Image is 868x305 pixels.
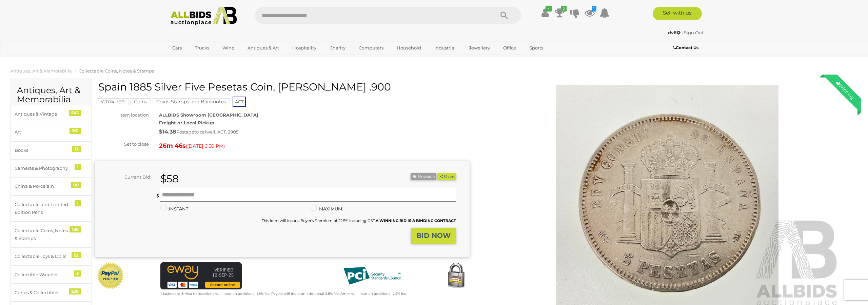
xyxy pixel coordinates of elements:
img: PCI DSS compliant [338,262,406,289]
div: 52 [72,252,81,258]
a: China & Porcelain 90 [10,177,91,195]
small: This Item will incur a Buyer's Premium of 22.5% including GST. [262,218,456,223]
mark: 52074-399 [97,98,129,105]
span: ACT [233,97,246,107]
a: Books 13 [10,141,91,159]
a: Coins [130,99,151,104]
strong: $14.38 [159,128,176,135]
div: Collectable and Limited Edition Pens [15,201,71,217]
a: Sports [525,42,548,54]
small: Mastercard & Visa transactions will incur an additional 1.9% fee. Paypal will incur an additional... [160,291,407,296]
h1: Spain 1885 Silver Five Pesetas Coin, [PERSON_NAME] .900 [98,81,468,93]
i: 2 [561,6,567,12]
a: Coins Stamps and Banknotes [153,99,230,104]
img: eWAY Payment Gateway [160,262,242,289]
a: Wine [218,42,239,54]
a: 52074-399 [97,99,129,104]
div: China & Porcelain [15,182,71,190]
a: ✔ [540,7,550,19]
div: 1 [75,200,81,206]
a: Collectable Coins, Notes & Stamps 130 [10,222,91,248]
div: Collectable Toys & Dolls [15,252,71,260]
strong: 26m 46s [159,142,186,149]
div: 261 [70,128,81,134]
a: Collectable Coins, Notes & Stamps [79,68,154,74]
strong: Freight or Local Pickup [159,120,214,125]
div: Postage [159,127,470,137]
mark: Coins Stamps and Banknotes [153,98,230,105]
a: Trucks [191,42,214,54]
a: Jewellery [465,42,494,54]
div: Books [15,146,71,154]
div: 5 [74,270,81,277]
div: Winning [830,75,861,106]
div: 130 [70,226,81,232]
b: Contact Us [673,45,698,50]
button: Search [487,7,521,24]
i: 1 [592,6,596,12]
div: 13 [72,146,81,152]
a: Office [499,42,520,54]
label: INSTANT [160,205,188,213]
a: Household [392,42,426,54]
a: Collectable Toys & Dolls 52 [10,247,91,265]
button: Share [437,173,456,180]
strong: $58 [160,172,179,185]
div: 1 [75,164,81,170]
strong: ALLBIDS Showroom [GEOGRAPHIC_DATA] [159,112,258,118]
a: Cameras & Photography 1 [10,159,91,177]
mark: Coins [130,98,151,105]
a: Collectible Watches 5 [10,266,91,284]
div: Current Bid [95,173,155,181]
a: Computers [354,42,388,54]
div: Collectable Coins, Notes & Stamps [15,227,71,243]
a: Industrial [430,42,460,54]
img: Official PayPal Seal [97,262,124,289]
button: Unwatch [411,173,436,180]
li: Unwatch this item [411,173,436,180]
div: Collectible Watches [15,271,71,279]
a: Antiques, Art & Memorabilia [10,68,72,74]
span: to calwell, ACT, 2905 [194,129,238,135]
a: [GEOGRAPHIC_DATA] [168,54,225,65]
a: Art 261 [10,123,91,141]
div: Set to close [90,140,154,148]
img: Secured by Rapid SSL [442,262,470,289]
a: Antiques & Vintage 542 [10,105,91,123]
div: Art [15,128,71,136]
span: | [682,30,683,35]
i: ✔ [546,6,552,12]
a: Charity [325,42,350,54]
a: Sign Out [684,30,704,35]
b: A WINNING BID IS A BINDING CONTRACT [376,218,456,223]
div: Cameras & Photography [15,164,71,172]
div: Item location [90,111,154,119]
strong: BID NOW [416,231,451,240]
div: 220 [69,288,81,294]
span: [DATE] 6:50 PM [187,143,223,149]
a: Hospitality [288,42,321,54]
a: Antiques & Art [243,42,283,54]
a: Curios & Collectibles 220 [10,284,91,302]
h2: Antiques, Art & Memorabilia [17,86,84,104]
div: Curios & Collectibles [15,289,71,297]
button: BID NOW [411,228,456,244]
a: 1 [585,7,595,19]
label: MAXIMUM [311,205,342,213]
img: Allbids.com.au [167,7,240,25]
a: 2 [555,7,565,19]
div: Antiques & Vintage [15,110,71,118]
span: ( ) [186,143,225,149]
div: 542 [69,110,81,116]
a: Sell with us [653,7,702,20]
a: dv8 [668,30,682,35]
a: Collectable and Limited Edition Pens 1 [10,196,91,222]
a: Cars [168,42,186,54]
strong: dv8 [668,30,680,35]
a: Contact Us [673,44,700,52]
div: 90 [71,182,81,188]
